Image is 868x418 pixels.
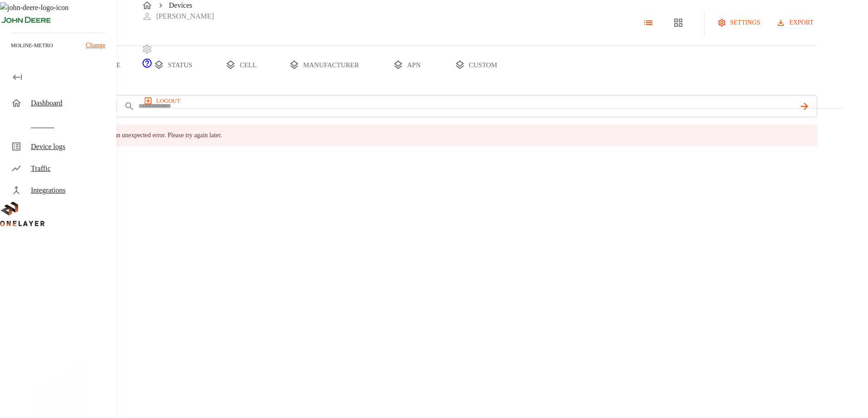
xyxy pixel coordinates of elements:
[142,62,153,70] span: Support Portal
[156,11,214,22] p: [PERSON_NAME]
[142,62,153,70] a: onelayer-support
[23,127,222,144] div: We're sorry, our server encountered an unexpected error. Please try again later.
[142,94,843,108] a: logout
[142,94,184,108] button: logout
